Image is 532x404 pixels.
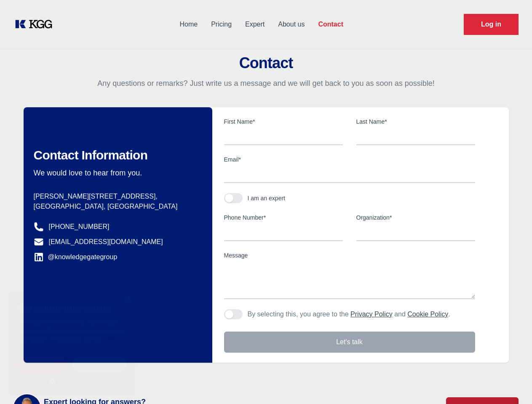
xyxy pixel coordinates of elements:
label: Phone Number* [224,213,343,222]
a: Cookie Policy [17,337,120,351]
a: KOL Knowledge Platform: Talk to Key External Experts (KEE) [13,18,59,31]
iframe: Chat Widget [490,364,532,404]
a: About us [271,13,311,35]
h2: Contact Information [34,148,199,163]
a: [PHONE_NUMBER] [49,222,110,232]
p: [GEOGRAPHIC_DATA], [GEOGRAPHIC_DATA] [34,202,199,212]
label: Organization* [356,213,475,222]
a: @knowledgegategroup [34,252,118,262]
a: Pricing [204,13,238,35]
button: Let's talk [224,332,475,353]
div: Accept all [17,357,68,372]
a: [EMAIL_ADDRESS][DOMAIN_NAME] [49,237,163,247]
div: I am an expert [248,194,286,202]
a: Home [173,13,204,35]
a: Request Demo [464,14,519,35]
label: Message [224,251,475,260]
p: [PERSON_NAME][STREET_ADDRESS], [34,191,199,202]
p: By selecting this, you agree to the and . [248,309,450,319]
h2: Contact [10,55,522,72]
a: Cookie Policy [407,311,448,318]
label: First Name* [224,117,343,126]
a: Privacy Policy [350,311,393,318]
label: Email* [224,155,475,164]
div: Close [124,296,131,302]
p: Any questions or remarks? Just write us a message and we will get back to you as soon as possible! [10,78,522,88]
span: This website uses cookies to improve user experience. By using our website you consent to all coo... [17,319,125,343]
a: Contact [311,13,350,35]
div: Decline all [72,357,126,372]
a: Expert [238,13,271,35]
div: This website uses cookies [17,298,126,318]
label: Last Name* [356,117,475,126]
p: We would love to hear from you. [34,168,199,178]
